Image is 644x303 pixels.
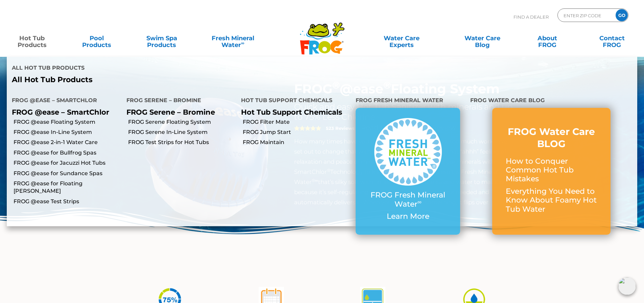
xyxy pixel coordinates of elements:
a: ContactFROG [587,31,637,45]
a: FROG @ease In-Line System [14,129,121,136]
a: FROG Fresh Mineral Water∞ Learn More [369,118,447,224]
h4: Hot Tub Support Chemicals [241,94,345,108]
a: FROG Serene In-Line System [128,129,236,136]
a: Water CareBlog [457,31,507,45]
input: GO [616,9,628,21]
a: Hot TubProducts [7,31,57,45]
a: FROG Filter Mate [243,118,351,126]
a: Fresh MineralWater∞ [201,31,264,45]
a: FROG @ease Test Strips [14,198,121,205]
a: FROG @ease for Sundance Spas [14,170,121,177]
p: Find A Dealer [514,8,549,25]
a: FROG @ease for Bullfrog Spas [14,149,121,157]
p: Everything You Need to Know About Foamy Hot Tub Water [506,187,597,214]
p: Learn More [369,212,447,221]
a: Swim SpaProducts [137,31,187,45]
sup: ∞ [241,40,244,46]
a: FROG Maintain [243,139,351,146]
a: All Hot Tub Products [12,75,317,84]
a: FROG @ease 2-in-1 Water Care [14,139,121,146]
sup: ∞ [418,199,422,205]
img: openIcon [618,277,636,295]
h4: FROG Fresh Mineral Water [356,94,460,108]
h3: FROG Water Care BLOG [506,125,597,150]
a: FROG @ease for Jacuzzi Hot Tubs [14,159,121,167]
h4: FROG Serene – Bromine [126,94,231,108]
a: FROG Jump Start [243,129,351,136]
img: Frog Products Logo [296,14,348,55]
a: FROG @ease Floating System [14,118,121,126]
a: FROG @ease for Floating [PERSON_NAME] [14,180,121,195]
a: FROG Water Care BLOG How to Conquer Common Hot Tub Mistakes Everything You Need to Know About Foa... [506,125,597,217]
h4: FROG Water Care Blog [470,94,632,108]
h4: All Hot Tub Products [12,62,317,75]
p: FROG Serene – Bromine [126,108,231,116]
p: FROG @ease – SmartChlor [12,108,116,116]
p: FROG Fresh Mineral Water [369,191,447,209]
p: Hot Tub Support Chemicals [241,108,345,116]
a: AboutFROG [522,31,572,45]
a: Water CareExperts [361,31,443,45]
p: How to Conquer Common Hot Tub Mistakes [506,157,597,184]
a: FROG Serene Floating System [128,118,236,126]
a: PoolProducts [72,31,122,45]
a: FROG Test Strips for Hot Tubs [128,139,236,146]
h4: FROG @ease – SmartChlor [12,94,116,108]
